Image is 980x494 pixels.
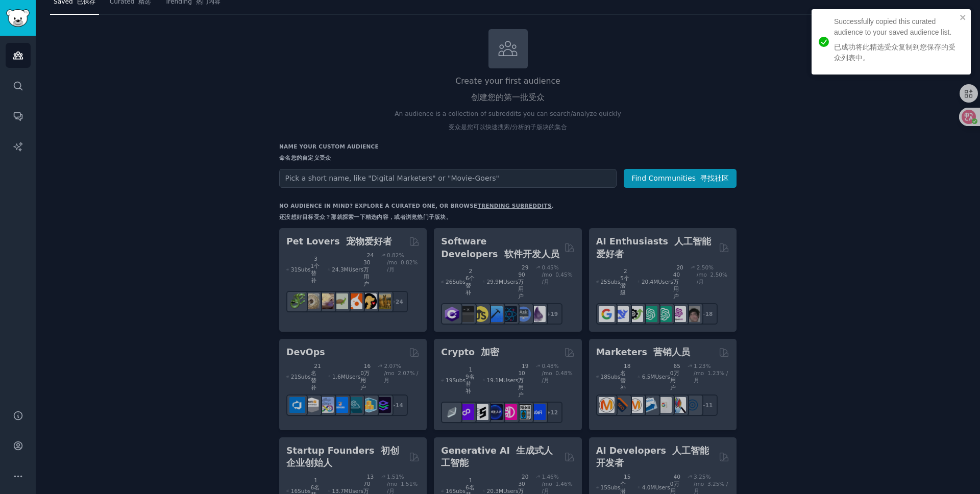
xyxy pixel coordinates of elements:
[834,43,955,62] font: 已成功将此精选受众复制到您保存的受众列表中。
[449,123,567,131] font: 受众是您可以快速搜索/分析的子版块的集合
[279,155,331,161] font: 命名您的自定义受众
[279,143,737,165] h3: Name your custom audience
[279,169,617,188] input: Pick a short name, like "Digital Marketers" or "Movie-Goers"
[471,92,545,102] font: 创建您的第一批受众
[834,16,957,67] div: Successfully copied this curated audience to your saved audience list.
[477,203,551,209] a: trending subreddits
[700,174,729,182] font: 寻找社区
[960,13,967,21] button: close
[624,169,737,188] button: Find Communities 寻找社区
[6,9,30,27] img: GummySearch logo
[279,202,554,225] div: No audience in mind? Explore a curated one, or browse .
[279,75,737,108] h2: Create your first audience
[279,110,737,136] p: An audience is a collection of subreddits you can search/analyze quickly
[279,214,452,220] font: 还没想好目标受众？那就探索一下精选内容，或者浏览热门子版块。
